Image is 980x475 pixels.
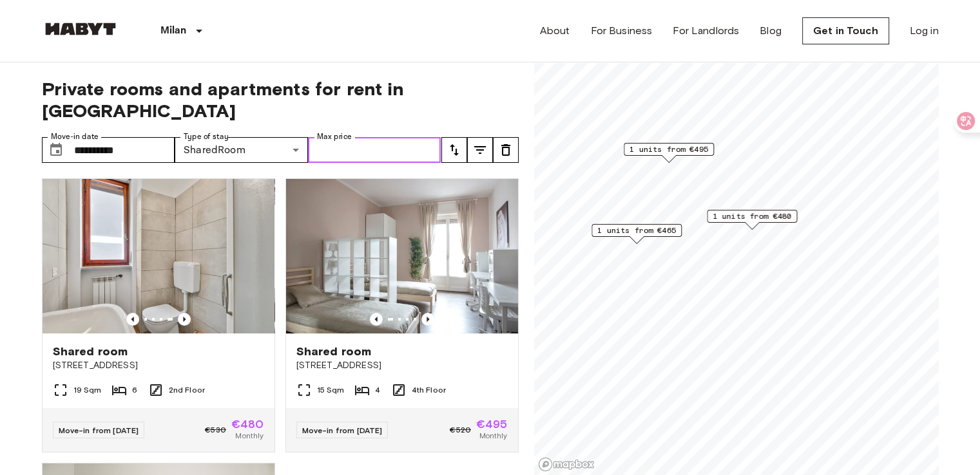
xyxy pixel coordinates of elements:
[802,17,889,44] a: Get in Touch
[296,344,372,359] span: Shared room
[42,178,275,452] a: Previous imagePrevious imageShared room[STREET_ADDRESS]19 Sqm62nd FloorMove-in from [DATE]€530€48...
[540,23,570,39] a: About
[73,384,102,396] span: 19 Sqm
[412,384,446,396] span: 4th Floor
[591,224,682,244] div: Map marker
[178,313,191,326] button: Previous image
[624,143,714,163] div: Map marker
[538,457,595,472] a: Mapbox logo
[231,418,264,430] span: €480
[205,424,226,436] span: €530
[43,137,69,163] button: Choose date, selected date is 1 Oct 2025
[421,313,434,326] button: Previous image
[450,424,471,436] span: €520
[53,344,128,359] span: Shared room
[42,78,519,122] span: Private rooms and apartments for rent in [GEOGRAPHIC_DATA]
[160,23,187,39] p: Milan
[370,313,383,326] button: Previous image
[53,359,264,372] span: [STREET_ADDRESS]
[707,210,797,230] div: Map marker
[476,418,508,430] span: €495
[317,131,352,142] label: Max price
[493,137,519,163] button: tune
[479,430,507,442] span: Monthly
[126,313,139,326] button: Previous image
[629,144,708,155] span: 1 units from €495
[286,179,518,333] img: Marketing picture of unit IT-14-025-001-03H
[42,23,119,35] img: Habyt
[713,210,791,222] span: 1 units from €480
[43,179,274,333] img: Marketing picture of unit IT-14-029-003-04H
[375,384,380,396] span: 4
[59,425,139,435] span: Move-in from [DATE]
[317,384,345,396] span: 15 Sqm
[597,225,676,236] span: 1 units from €465
[302,425,383,435] span: Move-in from [DATE]
[132,384,137,396] span: 6
[296,359,508,372] span: [STREET_ADDRESS]
[467,137,493,163] button: tune
[51,131,99,142] label: Move-in date
[169,384,205,396] span: 2nd Floor
[235,430,264,442] span: Monthly
[441,137,467,163] button: tune
[760,23,782,39] a: Blog
[590,23,652,39] a: For Business
[285,178,519,452] a: Marketing picture of unit IT-14-025-001-03HPrevious imagePrevious imageShared room[STREET_ADDRESS...
[910,23,939,39] a: Log in
[184,131,229,142] label: Type of stay
[673,23,739,39] a: For Landlords
[175,137,308,163] div: SharedRoom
